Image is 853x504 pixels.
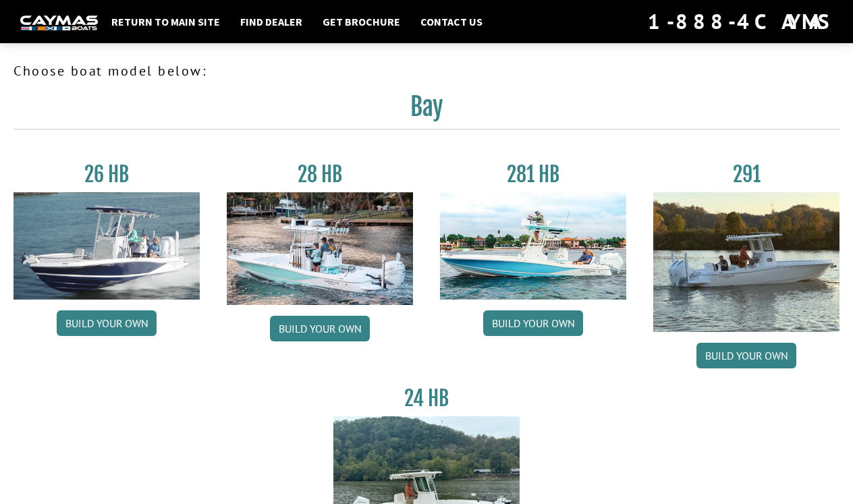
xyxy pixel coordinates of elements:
[483,310,583,336] a: Build your own
[105,13,227,30] a: Return to main site
[13,162,200,187] h3: 26 HB
[414,13,489,30] a: Contact Us
[13,92,840,130] h2: Bay
[270,316,370,341] a: Build your own
[316,13,407,30] a: Get Brochure
[648,7,833,36] div: 1-888-4CAYMAS
[653,192,840,332] img: 291_Thumbnail.jpg
[696,343,796,368] a: Build your own
[227,192,413,305] img: 28_hb_thumbnail_for_caymas_connect.jpg
[57,310,157,336] a: Build your own
[13,61,840,81] p: Choose boat model below:
[653,162,840,187] h3: 291
[13,192,200,300] img: 26_new_photo_resized.jpg
[20,16,98,30] img: white-logo-c9c8dbefe5ff5ceceb0f0178aa75bf4bb51f6bca0971e226c86eb53dfe498488.png
[227,162,413,187] h3: 28 HB
[233,13,309,30] a: Find Dealer
[333,386,520,411] h3: 24 HB
[440,162,626,187] h3: 281 HB
[440,192,626,300] img: 28-hb-twin.jpg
